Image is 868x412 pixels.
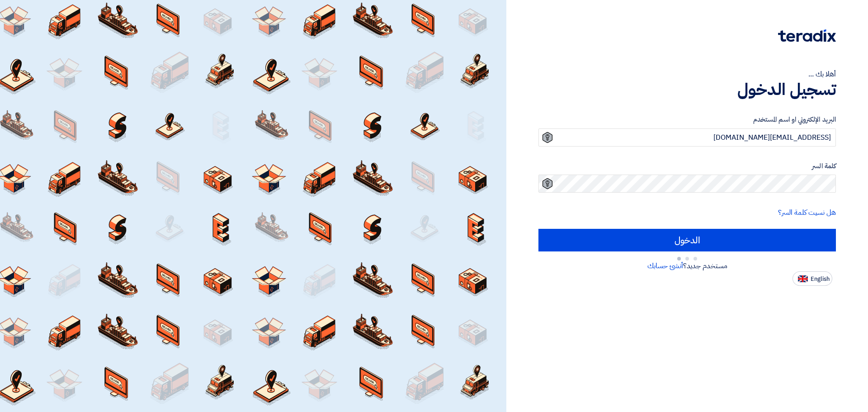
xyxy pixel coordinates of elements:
span: English [811,276,830,282]
label: كلمة السر [538,161,836,171]
a: أنشئ حسابك [647,260,683,271]
h1: تسجيل الدخول [538,80,836,99]
img: Teradix logo [778,29,836,42]
img: en-US.png [798,275,808,282]
label: البريد الإلكتروني او اسم المستخدم [538,114,836,125]
input: أدخل بريد العمل الإلكتروني او اسم المستخدم الخاص بك ... [538,128,836,147]
a: هل نسيت كلمة السر؟ [778,207,836,218]
div: مستخدم جديد؟ [538,260,836,271]
div: أهلا بك ... [538,69,836,80]
input: الدخول [538,229,836,251]
button: English [793,271,832,286]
